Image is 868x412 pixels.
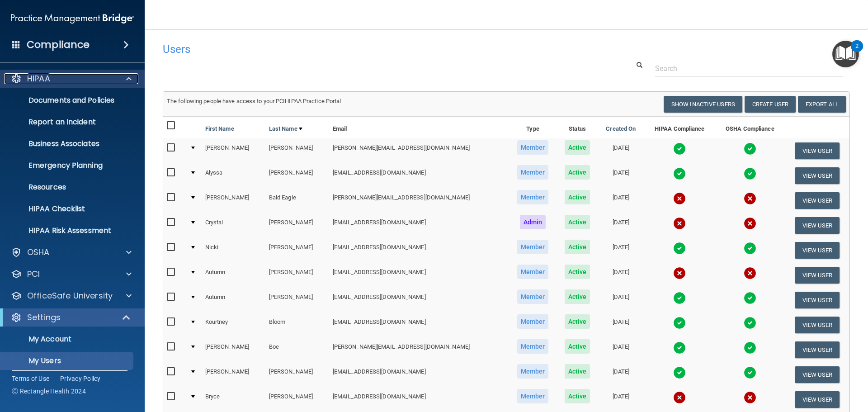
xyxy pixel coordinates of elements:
[265,188,329,213] td: Bald Eagle
[517,165,549,180] span: Member
[598,337,644,362] td: [DATE]
[269,123,302,134] a: Last Name
[329,288,509,313] td: [EMAIL_ADDRESS][DOMAIN_NAME]
[855,46,859,58] div: 2
[744,391,756,404] img: cross.ca9f0e7f.svg
[202,362,265,387] td: [PERSON_NAME]
[673,167,686,180] img: tick.e7d51cea.svg
[565,339,590,354] span: Active
[27,73,50,84] p: HIPAA
[329,238,509,263] td: [EMAIL_ADDRESS][DOMAIN_NAME]
[798,96,846,113] a: Export All
[265,362,329,387] td: [PERSON_NAME]
[673,142,686,155] img: tick.e7d51cea.svg
[265,387,329,412] td: [PERSON_NAME]
[744,317,756,329] img: tick.e7d51cea.svg
[6,226,129,235] p: HIPAA Risk Assessment
[673,242,686,255] img: tick.e7d51cea.svg
[598,387,644,412] td: [DATE]
[11,247,132,258] a: OSHA
[202,263,265,288] td: Autumn
[11,290,132,301] a: OfficeSafe University
[744,267,756,279] img: cross.ca9f0e7f.svg
[329,163,509,188] td: [EMAIL_ADDRESS][DOMAIN_NAME]
[598,163,644,188] td: [DATE]
[606,123,636,134] a: Created On
[329,138,509,163] td: [PERSON_NAME][EMAIL_ADDRESS][DOMAIN_NAME]
[6,161,129,170] p: Emergency Planning
[11,73,132,84] a: HIPAA
[795,142,840,159] button: View User
[329,387,509,412] td: [EMAIL_ADDRESS][DOMAIN_NAME]
[565,240,590,254] span: Active
[27,247,50,258] p: OSHA
[598,188,644,213] td: [DATE]
[265,138,329,163] td: [PERSON_NAME]
[557,117,598,138] th: Status
[6,118,129,127] p: Report an Incident
[265,163,329,188] td: [PERSON_NAME]
[6,335,129,344] p: My Account
[202,213,265,238] td: Crystal
[12,374,49,383] a: Terms of Use
[598,138,644,163] td: [DATE]
[565,140,590,155] span: Active
[673,217,686,230] img: cross.ca9f0e7f.svg
[795,317,840,333] button: View User
[745,96,796,113] button: Create User
[202,138,265,163] td: [PERSON_NAME]
[795,167,840,184] button: View User
[163,43,558,55] h4: Users
[517,265,549,279] span: Member
[673,292,686,304] img: tick.e7d51cea.svg
[655,60,843,77] input: Search
[598,238,644,263] td: [DATE]
[565,314,590,329] span: Active
[673,267,686,279] img: cross.ca9f0e7f.svg
[517,140,549,155] span: Member
[27,269,40,279] p: PCI
[744,292,756,304] img: tick.e7d51cea.svg
[6,356,129,365] p: My Users
[565,389,590,403] span: Active
[167,98,341,104] span: The following people have access to your PCIHIPAA Practice Portal
[673,366,686,379] img: tick.e7d51cea.svg
[598,288,644,313] td: [DATE]
[329,313,509,337] td: [EMAIL_ADDRESS][DOMAIN_NAME]
[329,213,509,238] td: [EMAIL_ADDRESS][DOMAIN_NAME]
[202,163,265,188] td: Alyssa
[202,188,265,213] td: [PERSON_NAME]
[565,215,590,229] span: Active
[329,263,509,288] td: [EMAIL_ADDRESS][DOMAIN_NAME]
[60,374,101,383] a: Privacy Policy
[598,263,644,288] td: [DATE]
[517,339,549,354] span: Member
[202,238,265,263] td: Nicki
[11,269,132,279] a: PCI
[517,289,549,304] span: Member
[664,96,742,113] button: Show Inactive Users
[11,9,134,28] img: PMB logo
[565,190,590,204] span: Active
[509,117,557,138] th: Type
[517,364,549,379] span: Member
[27,38,90,51] h4: Compliance
[517,240,549,254] span: Member
[744,242,756,255] img: tick.e7d51cea.svg
[6,139,129,148] p: Business Associates
[744,142,756,155] img: tick.e7d51cea.svg
[329,117,509,138] th: Email
[795,242,840,259] button: View User
[517,389,549,403] span: Member
[744,192,756,205] img: cross.ca9f0e7f.svg
[673,192,686,205] img: cross.ca9f0e7f.svg
[795,391,840,408] button: View User
[565,265,590,279] span: Active
[27,290,113,301] p: OfficeSafe University
[202,337,265,362] td: [PERSON_NAME]
[11,312,131,323] a: Settings
[644,117,715,138] th: HIPAA Compliance
[265,213,329,238] td: [PERSON_NAME]
[265,313,329,337] td: Bloom
[795,217,840,234] button: View User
